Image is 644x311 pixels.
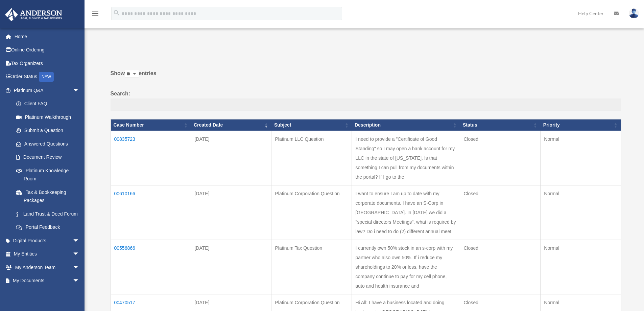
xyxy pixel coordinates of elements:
[629,8,639,18] img: User Pic
[460,240,541,294] td: Closed
[111,119,191,131] th: Case Number: activate to sort column ascending
[111,131,191,185] td: 00835723
[73,84,86,97] span: arrow_drop_down
[5,84,86,97] a: Platinum Q&Aarrow_drop_down
[191,131,271,185] td: [DATE]
[111,98,621,111] input: Search:
[271,185,352,240] td: Platinum Corporation Question
[73,287,86,301] span: arrow_drop_down
[541,131,621,185] td: Normal
[111,69,621,85] label: Show entries
[352,185,460,240] td: I want to ensure I am up to date with my corporate documents. I have an S-Corp in [GEOGRAPHIC_DAT...
[541,240,621,294] td: Normal
[111,89,621,111] label: Search:
[271,240,352,294] td: Platinum Tax Question
[9,97,86,111] a: Client FAQ
[9,221,86,234] a: Portal Feedback
[541,185,621,240] td: Normal
[111,240,191,294] td: 00556866
[9,124,86,137] a: Submit a Question
[460,185,541,240] td: Closed
[271,131,352,185] td: Platinum LLC Question
[39,72,54,82] div: NEW
[5,30,90,43] a: Home
[5,43,90,57] a: Online Ordering
[9,185,86,207] a: Tax & Bookkeeping Packages
[5,287,90,301] a: Online Learningarrow_drop_down
[191,119,271,131] th: Created Date: activate to sort column ascending
[352,131,460,185] td: I need to provide a "Certificate of Good Standing" so I may open a bank account for my LLC in the...
[91,12,99,18] a: menu
[111,185,191,240] td: 00610166
[73,261,86,274] span: arrow_drop_down
[5,261,90,274] a: My Anderson Teamarrow_drop_down
[9,164,86,185] a: Platinum Knowledge Room
[5,57,90,70] a: Tax Organizers
[9,207,86,221] a: Land Trust & Deed Forum
[91,9,99,18] i: menu
[73,234,86,248] span: arrow_drop_down
[9,137,83,151] a: Answered Questions
[460,131,541,185] td: Closed
[9,151,86,164] a: Document Review
[460,119,541,131] th: Status: activate to sort column ascending
[191,240,271,294] td: [DATE]
[352,240,460,294] td: I currently own 50% stock in an s-corp with my partner who also own 50%. If i reduce my sharehold...
[541,119,621,131] th: Priority: activate to sort column ascending
[352,119,460,131] th: Description: activate to sort column ascending
[113,9,120,17] i: search
[73,274,86,288] span: arrow_drop_down
[5,274,90,288] a: My Documentsarrow_drop_down
[5,247,90,261] a: My Entitiesarrow_drop_down
[271,119,352,131] th: Subject: activate to sort column ascending
[191,185,271,240] td: [DATE]
[125,70,139,78] select: Showentries
[5,70,90,84] a: Order StatusNEW
[5,234,90,247] a: Digital Productsarrow_drop_down
[9,110,86,124] a: Platinum Walkthrough
[3,8,64,21] img: Anderson Advisors Platinum Portal
[73,247,86,261] span: arrow_drop_down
